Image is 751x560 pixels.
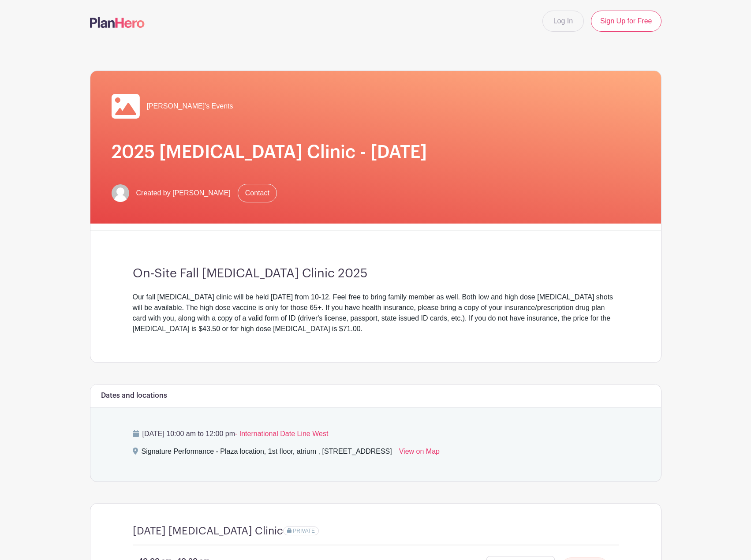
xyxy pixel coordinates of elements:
[112,184,129,202] img: default-ce2991bfa6775e67f084385cd625a349d9dcbb7a52a09fb2fda1e96e2d18dcdb.png
[293,528,315,534] span: PRIVATE
[238,184,277,202] a: Contact
[101,392,167,400] h6: Dates and locations
[399,446,440,460] a: View on Map
[142,446,392,460] div: Signature Performance - Plaza location, 1st floor, atrium , [STREET_ADDRESS]
[90,17,145,28] img: logo-507f7623f17ff9eddc593b1ce0a138ce2505c220e1c5a4e2b4648c50719b7d32.svg
[147,101,233,112] span: [PERSON_NAME]'s Events
[112,142,640,163] h1: 2025 [MEDICAL_DATA] Clinic - [DATE]
[235,430,328,437] span: - International Date Line West
[133,429,619,439] p: [DATE] 10:00 am to 12:00 pm
[542,11,584,32] a: Log In
[136,188,231,198] span: Created by [PERSON_NAME]
[133,525,283,538] h4: [DATE] [MEDICAL_DATA] Clinic
[133,266,619,281] h3: On-Site Fall [MEDICAL_DATA] Clinic 2025
[133,292,619,334] div: Our fall [MEDICAL_DATA] clinic will be held [DATE] from 10-12. Feel free to bring family member a...
[591,11,661,32] a: Sign Up for Free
